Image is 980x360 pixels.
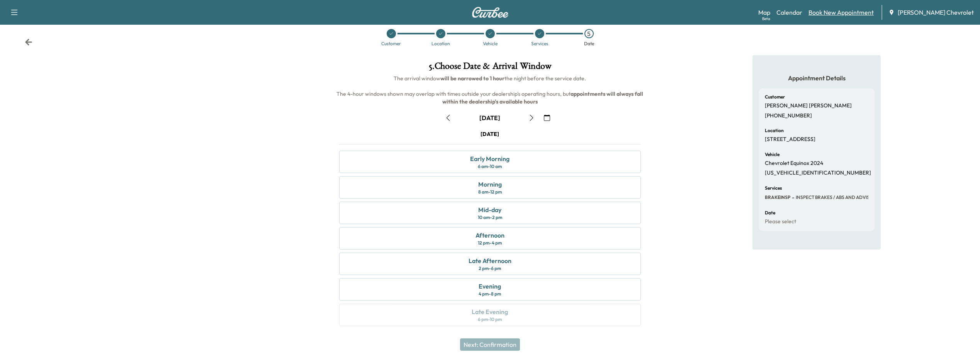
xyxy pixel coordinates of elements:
[765,95,785,99] h6: Customer
[765,136,815,143] p: [STREET_ADDRESS]
[476,231,504,240] div: Afternoon
[765,194,790,200] span: BRAKEINSP
[483,41,498,46] div: Vehicle
[478,240,502,246] div: 12 pm - 4 pm
[808,8,874,17] a: Book New Appointment
[765,112,812,119] p: [PHONE_NUMBER]
[478,180,502,189] div: Morning
[479,291,501,297] div: 4 pm - 8 pm
[758,8,770,17] a: MapBeta
[478,205,501,214] div: Mid-day
[765,128,784,133] h6: Location
[765,170,871,177] p: [US_VEHICLE_IDENTIFICATION_NUMBER]
[25,38,32,46] div: Back
[765,160,823,167] p: Chevrolet Equinox 2024
[478,189,502,195] div: 8 am - 12 pm
[478,214,502,221] div: 10 am - 2 pm
[759,74,875,82] h5: Appointment Details
[470,154,510,163] div: Early Morning
[479,114,500,122] div: [DATE]
[794,194,872,200] span: INSPECT BRAKES / ABS AND ADVISE
[479,282,501,291] div: Evening
[765,218,796,225] p: Please select
[440,75,504,82] b: will be narrowed to 1 hour
[481,130,499,138] div: [DATE]
[531,41,548,46] div: Services
[765,186,782,190] h6: Services
[479,265,501,272] div: 2 pm - 6 pm
[765,152,780,157] h6: Vehicle
[478,163,502,170] div: 6 am - 10 am
[469,256,511,265] div: Late Afternoon
[790,194,794,201] span: -
[765,102,852,109] p: [PERSON_NAME] [PERSON_NAME]
[762,16,770,22] div: Beta
[381,41,401,46] div: Customer
[898,8,974,17] span: [PERSON_NAME] Chevrolet
[776,8,802,17] a: Calendar
[472,7,509,18] img: Curbee Logo
[333,61,647,75] h1: 5 . Choose Date & Arrival Window
[336,75,644,105] span: The arrival window the night before the service date. The 4-hour windows shown may overlap with t...
[584,29,594,38] div: 5
[765,211,775,215] h6: Date
[431,41,450,46] div: Location
[442,90,645,105] b: appointments will always fall within the dealership's available hours
[584,41,594,46] div: Date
